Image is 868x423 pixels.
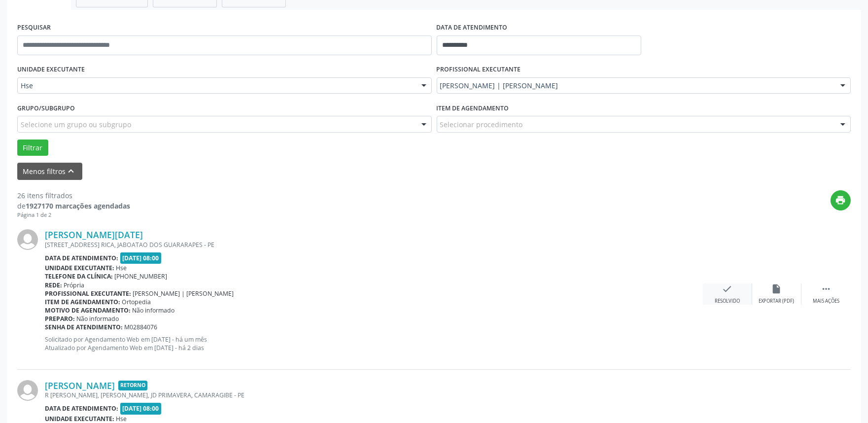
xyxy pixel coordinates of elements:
[115,272,168,281] span: [PHONE_NUMBER]
[17,62,85,77] label: UNIDADE EXECUTANTE
[125,323,158,331] span: M02884076
[116,415,127,423] span: Hse
[66,166,77,176] i: keyboard_arrow_up
[45,298,120,306] b: Item de agendamento:
[813,298,839,305] div: Mais ações
[120,403,162,414] span: [DATE] 08:00
[715,298,740,305] div: Resolvido
[835,195,846,206] i: print
[45,404,118,413] b: Data de atendimento:
[821,283,832,294] i: 
[116,264,127,272] span: Hse
[17,380,38,401] img: img
[17,211,130,219] div: Página 1 de 2
[45,391,703,399] div: R [PERSON_NAME], [PERSON_NAME], JD PRIMAVERA, CAMARAGIBE - PE
[133,306,175,315] span: Não informado
[77,315,119,323] span: Não informado
[440,81,831,91] span: [PERSON_NAME] | [PERSON_NAME]
[45,380,115,391] a: [PERSON_NAME]
[771,283,782,294] i: insert_drive_file
[17,101,75,116] label: Grupo/Subgrupo
[722,283,733,294] i: check
[21,81,412,91] span: Hse
[17,201,130,211] div: de
[17,20,51,35] label: PESQUISAR
[45,335,703,352] p: Solicitado por Agendamento Web em [DATE] - há um mês Atualizado por Agendamento Web em [DATE] - h...
[120,252,162,264] span: [DATE] 08:00
[45,415,114,423] b: Unidade executante:
[133,289,234,298] span: [PERSON_NAME] | [PERSON_NAME]
[45,272,113,281] b: Telefone da clínica:
[17,190,130,201] div: 26 itens filtrados
[17,229,38,250] img: img
[440,119,523,130] span: Selecionar procedimento
[64,281,85,289] span: Própria
[26,201,130,211] strong: 1927170 marcações agendadas
[118,381,147,391] span: Retorno
[17,163,82,180] button: Menos filtroskeyboard_arrow_up
[45,264,114,272] b: Unidade executante:
[45,254,118,262] b: Data de atendimento:
[45,323,123,331] b: Senha de atendimento:
[45,241,703,249] div: [STREET_ADDRESS] RICA, JABOATAO DOS GUARARAPES - PE
[45,306,131,315] b: Motivo de agendamento:
[831,190,851,211] button: print
[759,298,795,305] div: Exportar (PDF)
[17,140,48,156] button: Filtrar
[437,101,509,116] label: Item de agendamento
[45,281,62,289] b: Rede:
[21,119,131,130] span: Selecione um grupo ou subgrupo
[45,229,143,240] a: [PERSON_NAME][DATE]
[437,20,508,35] label: DATA DE ATENDIMENTO
[45,315,75,323] b: Preparo:
[45,289,131,298] b: Profissional executante:
[437,62,521,77] label: PROFISSIONAL EXECUTANTE
[122,298,151,306] span: Ortopedia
